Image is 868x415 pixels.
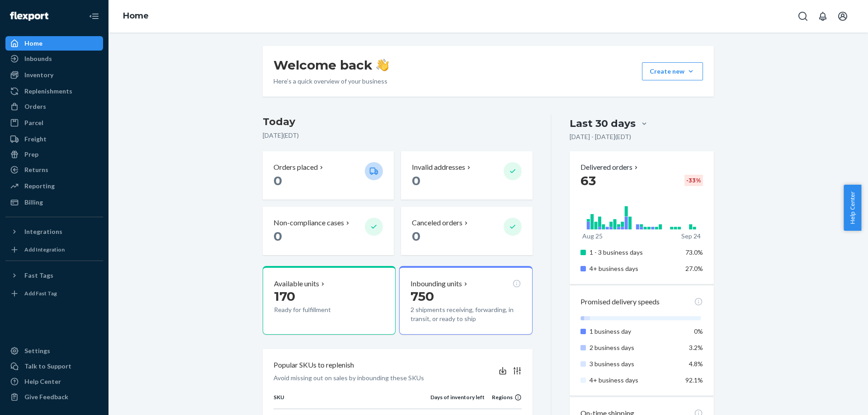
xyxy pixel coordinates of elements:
span: 63 [580,173,596,188]
a: Help Center [5,374,103,389]
div: Parcel [24,118,43,127]
a: Orders [5,99,103,114]
p: Promised delivery speeds [580,297,660,307]
span: 0 [274,228,282,244]
button: Give Feedback [5,390,103,404]
p: [DATE] - [DATE] ( EDT ) [570,132,631,141]
a: Add Integration [5,242,103,257]
a: Returns [5,163,103,177]
button: Fast Tags [5,268,103,283]
a: Replenishments [5,84,103,98]
button: Create new [642,62,703,80]
div: Reporting [24,182,55,191]
button: Close Navigation [85,7,103,25]
p: Avoid missing out on sales by inbounding these SKUs [274,373,424,382]
div: Talk to Support [24,362,71,371]
span: 170 [274,289,295,304]
button: Non-compliance cases 0 [263,207,394,255]
p: 1 business day [590,327,679,336]
p: 1 - 3 business days [590,248,679,257]
p: 2 business days [590,343,679,352]
button: Invalid addresses 0 [401,151,532,200]
p: Inbounding units [410,279,462,289]
p: Sep 24 [681,232,701,241]
button: Help Center [844,185,861,231]
img: Flexport logo [10,12,48,21]
img: hand-wave emoji [376,59,389,71]
div: Freight [24,135,47,144]
th: Days of inventory left [430,393,485,409]
div: -33 % [684,175,703,186]
p: Invalid addresses [412,162,465,173]
ol: breadcrumbs [116,3,156,29]
p: Orders placed [274,162,318,173]
button: Talk to Support [5,359,103,373]
div: Returns [24,165,48,174]
a: Home [123,11,149,21]
p: Non-compliance cases [274,218,344,228]
div: Help Center [24,377,61,386]
button: Canceled orders 0 [401,207,532,255]
p: Popular SKUs to replenish [274,360,354,370]
button: Integrations [5,224,103,239]
div: Regions [485,393,522,401]
div: Integrations [24,227,62,236]
button: Open account menu [834,7,852,25]
p: Canceled orders [412,218,462,228]
span: 3.2% [689,344,703,351]
div: Replenishments [24,87,72,96]
a: Inventory [5,68,103,82]
a: Home [5,36,103,51]
p: [DATE] ( EDT ) [263,131,533,140]
th: SKU [274,393,430,409]
p: 3 business days [590,359,679,368]
a: Inbounds [5,51,103,66]
span: 750 [410,289,434,304]
span: 92.1% [685,376,703,384]
span: 27.0% [685,265,703,272]
div: Orders [24,102,46,111]
p: Ready for fulfillment [274,305,358,314]
div: Settings [24,346,50,355]
span: 4.8% [689,360,703,368]
div: Fast Tags [24,271,53,280]
p: Aug 25 [582,232,603,241]
div: Inventory [24,70,53,79]
a: Billing [5,195,103,210]
button: Inbounding units7502 shipments receiving, forwarding, in transit, or ready to ship [399,266,532,335]
span: 0% [694,327,703,335]
div: Prep [24,150,38,159]
span: 0 [274,173,282,188]
span: 0 [412,173,420,188]
p: 4+ business days [590,264,679,273]
a: Freight [5,132,103,146]
div: Last 30 days [570,117,636,131]
p: 2 shipments receiving, forwarding, in transit, or ready to ship [410,305,521,323]
p: Here’s a quick overview of your business [274,77,389,86]
a: Settings [5,344,103,358]
a: Reporting [5,179,103,193]
div: Home [24,39,42,48]
div: Billing [24,198,43,207]
button: Open Search Box [794,7,812,25]
h1: Welcome back [274,57,389,73]
iframe: Opens a widget where you can chat to one of our agents [811,388,859,410]
div: Add Fast Tag [24,289,57,297]
p: 4+ business days [590,376,679,385]
div: Give Feedback [24,392,68,401]
button: Delivered orders [580,162,640,173]
div: Add Integration [24,246,65,253]
a: Prep [5,147,103,162]
div: Inbounds [24,54,52,63]
h3: Today [263,115,533,129]
button: Orders placed 0 [263,151,394,200]
a: Add Fast Tag [5,286,103,301]
p: Available units [274,279,319,289]
a: Parcel [5,116,103,130]
button: Available units170Ready for fulfillment [263,266,396,335]
span: 73.0% [685,248,703,256]
button: Open notifications [814,7,832,25]
span: 0 [412,228,420,244]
